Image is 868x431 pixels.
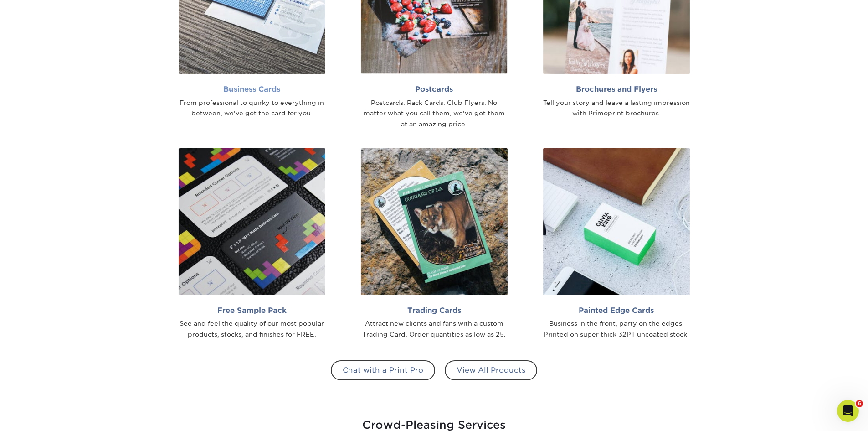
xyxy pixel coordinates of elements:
img: Painted Edge Cards [543,148,690,295]
div: Attract new clients and fans with a custom Trading Card. Order quantities as low as 25. [361,318,508,340]
h2: Brochures and Flyers [543,85,690,93]
h2: Business Cards [179,85,325,93]
a: Free Sample Pack See and feel the quality of our most popular products, stocks, and finishes for ... [168,148,336,340]
img: Sample Pack [179,148,325,295]
img: Trading Cards [361,148,508,295]
div: Tell your story and leave a lasting impression with Primoprint brochures. [543,98,690,119]
span: 6 [856,400,863,407]
h2: Postcards [361,85,508,93]
div: See and feel the quality of our most popular products, stocks, and finishes for FREE. [179,318,325,340]
h2: Free Sample Pack [179,306,325,315]
h2: Trading Cards [361,306,508,315]
div: Business in the front, party on the edges. Printed on super thick 32PT uncoated stock. [543,318,690,340]
a: Trading Cards Attract new clients and fans with a custom Trading Card. Order quantities as low as... [350,148,519,340]
a: View All Products [445,360,537,380]
iframe: Intercom live chat [837,400,859,422]
a: Chat with a Print Pro [331,360,435,380]
a: Painted Edge Cards Business in the front, party on the edges. Printed on super thick 32PT uncoate... [532,148,701,340]
h2: Painted Edge Cards [543,306,690,315]
div: From professional to quirky to everything in between, we've got the card for you. [179,98,325,119]
div: Postcards. Rack Cards. Club Flyers. No matter what you call them, we've got them at an amazing pr... [361,98,508,130]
